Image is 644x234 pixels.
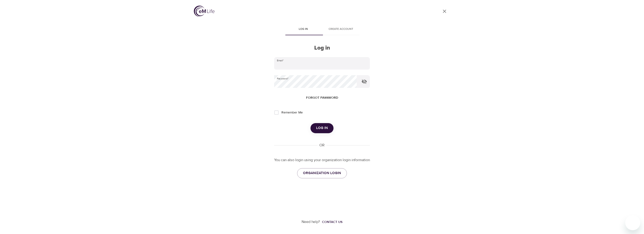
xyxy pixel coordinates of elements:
[274,45,370,51] h2: Log in
[274,157,370,163] p: You can also login using your organization login information
[310,123,333,133] button: Log in
[439,6,450,17] a: close
[318,143,326,148] div: OR
[281,110,303,115] span: Remember Me
[304,94,340,102] button: Forgot password
[297,168,347,178] a: ORGANIZATION LOGIN
[306,95,338,101] span: Forgot password
[287,27,319,32] span: Log in
[302,219,320,225] p: Need help?
[274,24,370,35] div: disabled tabs example
[625,215,640,230] iframe: Button to launch messaging window
[320,220,342,224] a: Contact us
[316,125,328,131] span: Log in
[325,27,357,32] span: Create account
[322,220,342,224] div: Contact us
[303,170,341,176] span: ORGANIZATION LOGIN
[194,6,215,17] img: logo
